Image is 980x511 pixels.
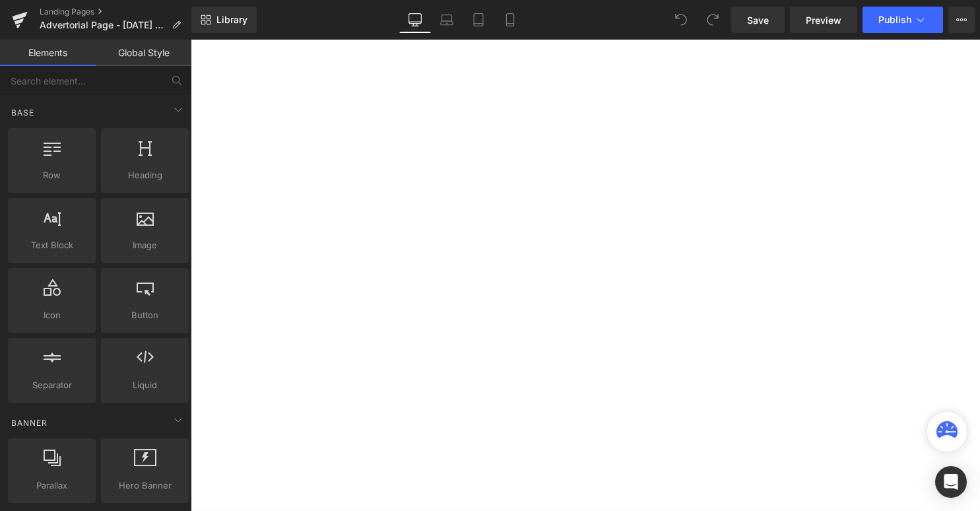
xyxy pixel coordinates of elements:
[700,7,726,33] button: Redo
[494,7,526,33] a: Mobile
[96,40,191,66] a: Global Style
[12,308,92,322] span: Icon
[878,15,911,25] span: Publish
[12,378,92,392] span: Separator
[431,7,463,33] a: Laptop
[12,168,92,182] span: Row
[105,238,185,252] span: Image
[216,14,247,26] span: Library
[790,7,857,33] a: Preview
[40,20,166,30] span: Advertorial Page - [DATE] 17:00:44
[668,7,694,33] button: Undo
[399,7,431,33] a: Desktop
[747,13,769,27] span: Save
[105,479,185,493] span: Hero Banner
[948,7,975,33] button: More
[105,378,185,392] span: Liquid
[806,13,841,27] span: Preview
[935,466,967,498] div: Open Intercom Messenger
[463,7,494,33] a: Tablet
[10,417,49,429] span: Banner
[191,7,257,33] a: New Library
[40,7,191,17] a: Landing Pages
[863,7,943,33] button: Publish
[105,308,185,322] span: Button
[105,168,185,182] span: Heading
[12,238,92,252] span: Text Block
[12,479,92,493] span: Parallax
[10,106,36,119] span: Base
